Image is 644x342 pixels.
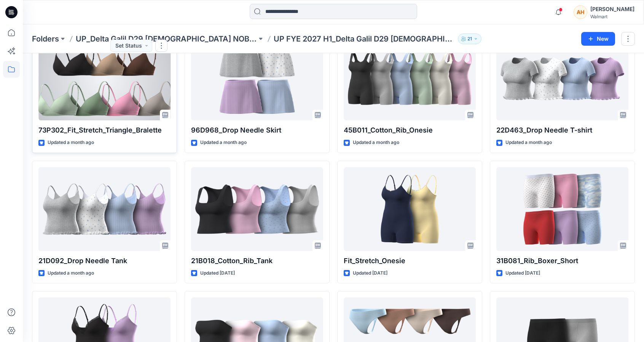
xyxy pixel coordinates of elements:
[353,139,399,147] p: Updated a month ago
[200,269,235,277] p: Updated [DATE]
[344,256,476,266] p: Fit_Stretch_Onesie
[38,167,171,251] a: 21D092_Drop Needle Tank
[353,269,387,277] p: Updated [DATE]
[505,139,552,147] p: Updated a month ago
[191,37,323,120] a: 96D968_Drop Needle Skirt
[191,167,323,251] a: 21B018_Cotton_Rib_Tank
[274,34,455,44] p: UP FYE 2027 H1_Delta Galil D29 [DEMOGRAPHIC_DATA] NOBO Wall
[496,167,628,251] a: 31B081_Rib_Boxer_Short
[574,5,587,19] div: AH
[496,256,628,266] p: 31B081_Rib_Boxer_Short
[581,32,615,46] button: New
[590,5,634,14] div: [PERSON_NAME]
[590,14,634,19] div: Walmart
[191,125,323,136] p: 96D968_Drop Needle Skirt
[505,269,540,277] p: Updated [DATE]
[467,35,472,43] p: 21
[38,256,171,266] p: 21D092_Drop Needle Tank
[200,139,247,147] p: Updated a month ago
[344,37,476,120] a: 45B011_Cotton_Rib_Onesie
[191,256,323,266] p: 21B018_Cotton_Rib_Tank
[48,139,94,147] p: Updated a month ago
[344,167,476,251] a: Fit_Stretch_Onesie
[38,37,171,120] a: 73P302_Fit_Stretch_Triangle_Bralette
[38,125,171,136] p: 73P302_Fit_Stretch_Triangle_Bralette
[32,34,59,44] a: Folders
[458,34,481,44] button: 21
[496,37,628,120] a: 22D463_Drop Needle T-shirt
[76,34,257,44] a: UP_Delta Galil D29 [DEMOGRAPHIC_DATA] NOBO Intimates
[496,125,628,136] p: 22D463_Drop Needle T-shirt
[344,125,476,136] p: 45B011_Cotton_Rib_Onesie
[48,269,94,277] p: Updated a month ago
